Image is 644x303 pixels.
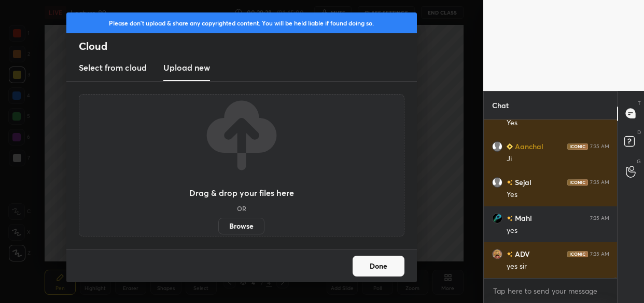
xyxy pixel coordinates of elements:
p: T [638,99,641,107]
h6: ADV [513,248,530,259]
img: no-rating-badge.077c3623.svg [507,216,513,221]
h5: OR [237,205,246,212]
img: 3708bcbceeb24c8eb7155df00cfd8e1a.jpg [492,213,502,223]
h6: Aanchal [513,141,543,152]
img: iconic-dark.1390631f.png [567,143,588,149]
div: Yes [507,118,609,128]
div: grid [484,120,618,278]
h3: Drag & drop your files here [189,189,294,197]
img: default.png [492,177,502,187]
div: 7:35 AM [590,215,609,221]
p: G [637,157,641,165]
h3: Upload new [163,61,210,74]
img: 8c4f79ee2c3a4b818955f41e58bc2b71.jpg [492,248,502,259]
img: default.png [492,141,502,151]
div: 7:35 AM [590,179,609,185]
img: no-rating-badge.077c3623.svg [507,252,513,257]
img: no-rating-badge.077c3623.svg [507,180,513,186]
h6: Sejal [513,177,531,188]
img: iconic-dark.1390631f.png [567,251,588,257]
p: D [637,128,641,136]
div: yes sir [507,261,609,272]
div: Yes [507,190,609,200]
div: Ji [507,154,609,164]
img: iconic-dark.1390631f.png [567,179,588,185]
img: Learner_Badge_beginner_1_8b307cf2a0.svg [507,143,513,150]
p: Chat [484,91,517,119]
h2: Cloud [79,39,417,53]
h3: Select from cloud [79,61,147,74]
div: Please don't upload & share any copyrighted content. You will be held liable if found doing so. [66,12,417,33]
div: yes [507,226,609,236]
div: 7:35 AM [590,143,609,149]
h6: Mahi [513,213,532,223]
div: 7:35 AM [590,251,609,257]
button: Done [353,256,404,276]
